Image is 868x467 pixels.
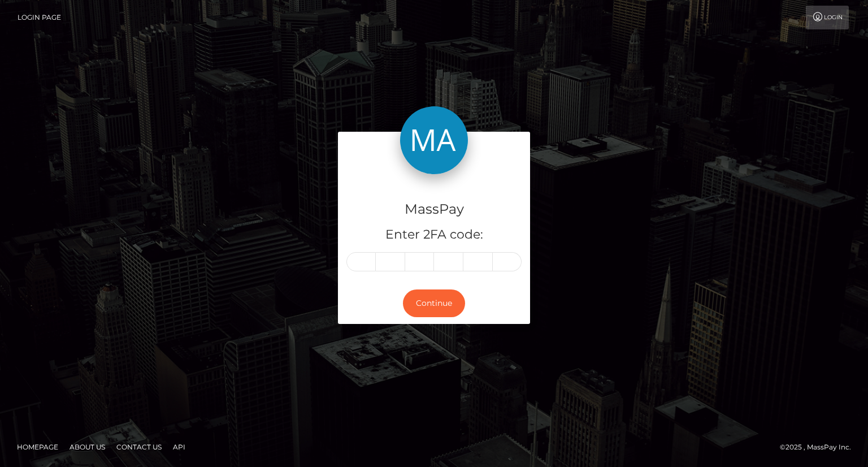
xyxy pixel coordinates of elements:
a: About Us [65,438,110,456]
h5: Enter 2FA code: [346,226,522,244]
div: © 2025 , MassPay Inc. [780,441,860,453]
img: MassPay [400,106,468,174]
h4: MassPay [346,200,522,219]
a: Homepage [12,438,63,456]
a: Login [806,6,849,29]
a: Login Page [18,6,61,29]
a: API [168,438,190,456]
a: Contact Us [112,438,166,456]
button: Continue [403,289,465,317]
